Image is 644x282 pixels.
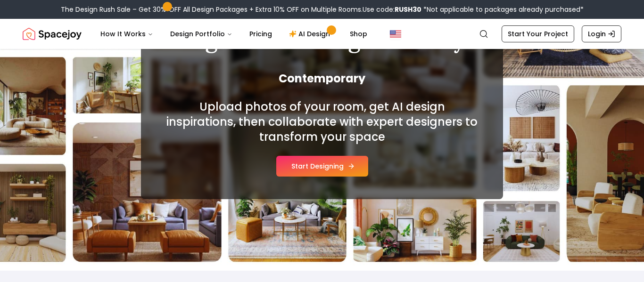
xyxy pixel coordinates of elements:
div: The Design Rush Sale – Get 30% OFF All Design Packages + Extra 10% OFF on Multiple Rooms. [61,5,584,14]
img: United States [390,28,401,40]
nav: Global [23,19,621,49]
span: *Not applicable to packages already purchased* [421,5,584,14]
a: Start Your Project [502,25,574,42]
button: Design Portfolio [163,24,240,43]
button: Start Designing [276,156,368,177]
a: Shop [342,24,375,43]
h1: Begin Your Design Journey [164,28,480,50]
a: Spacejoy [23,24,82,43]
h2: Upload photos of your room, get AI design inspirations, then collaborate with expert designers to... [164,99,480,145]
span: Use code: [363,5,421,14]
a: Pricing [242,24,280,43]
span: Contemporary [164,71,480,86]
nav: Main [93,24,375,43]
button: How It Works [93,24,161,43]
img: Spacejoy Logo [23,24,82,43]
a: Login [582,25,621,42]
b: RUSH30 [395,5,421,14]
a: AI Design [281,24,340,43]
